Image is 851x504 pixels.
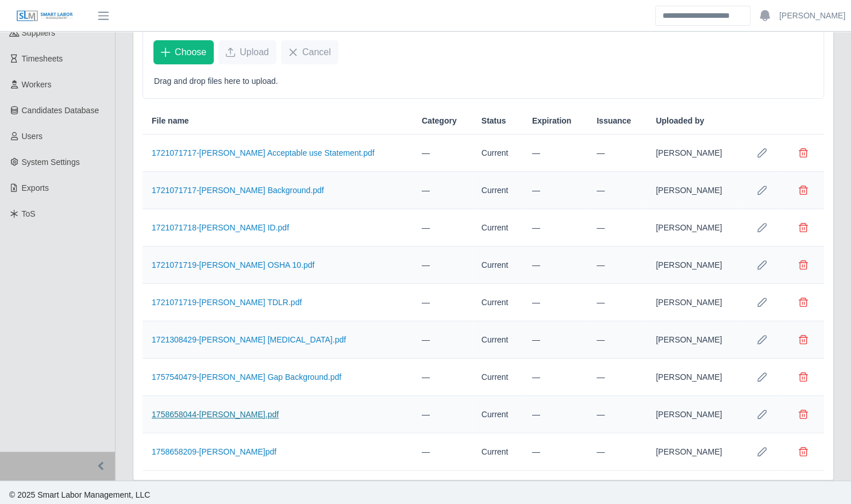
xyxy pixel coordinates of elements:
[587,284,646,321] td: —
[302,45,331,59] span: Cancel
[779,10,845,22] a: [PERSON_NAME]
[413,359,472,396] td: —
[587,396,646,433] td: —
[472,321,523,359] td: Current
[422,115,457,127] span: Category
[750,403,773,426] button: Row Edit
[152,223,289,232] a: 1721071718-[PERSON_NAME] ID.pdf
[656,115,704,127] span: Uploaded by
[472,247,523,284] td: Current
[587,247,646,284] td: —
[792,328,815,351] button: Delete file
[175,45,206,59] span: Choose
[792,141,815,164] button: Delete file
[792,366,815,388] button: Delete file
[587,359,646,396] td: —
[22,132,43,141] span: Users
[523,321,588,359] td: —
[22,80,52,89] span: Workers
[22,54,63,63] span: Timesheets
[750,328,773,351] button: Row Edit
[153,40,214,64] button: Choose
[413,247,472,284] td: —
[587,172,646,209] td: —
[22,183,49,193] span: Exports
[152,410,279,419] a: 1758658044-[PERSON_NAME].pdf
[22,209,36,218] span: ToS
[750,179,773,202] button: Row Edit
[472,209,523,247] td: Current
[523,209,588,247] td: —
[9,490,150,499] span: © 2025 Smart Labor Management, LLC
[792,440,815,463] button: Delete file
[152,115,189,127] span: File name
[413,433,472,471] td: —
[792,403,815,426] button: Delete file
[646,359,741,396] td: [PERSON_NAME]
[152,298,302,307] a: 1721071719-[PERSON_NAME] TDLR.pdf
[587,134,646,172] td: —
[792,179,815,202] button: Delete file
[792,216,815,239] button: Delete file
[596,115,631,127] span: Issuance
[240,45,269,59] span: Upload
[152,260,314,270] a: 1721071719-[PERSON_NAME] OSHA 10.pdf
[655,6,750,26] input: Search
[413,172,472,209] td: —
[152,447,276,456] a: 1758658209-[PERSON_NAME]pdf
[792,253,815,276] button: Delete file
[413,284,472,321] td: —
[646,396,741,433] td: [PERSON_NAME]
[16,10,74,22] img: SLM Logo
[281,40,338,64] button: Cancel
[413,321,472,359] td: —
[413,134,472,172] td: —
[587,433,646,471] td: —
[218,40,276,64] button: Upload
[523,284,588,321] td: —
[152,372,341,382] a: 1757540479-[PERSON_NAME] Gap Background.pdf
[523,247,588,284] td: —
[646,209,741,247] td: [PERSON_NAME]
[472,134,523,172] td: Current
[523,396,588,433] td: —
[532,115,571,127] span: Expiration
[482,115,506,127] span: Status
[523,359,588,396] td: —
[587,209,646,247] td: —
[472,396,523,433] td: Current
[750,440,773,463] button: Row Edit
[152,148,375,157] a: 1721071717-[PERSON_NAME] Acceptable use Statement.pdf
[646,247,741,284] td: [PERSON_NAME]
[750,253,773,276] button: Row Edit
[472,172,523,209] td: Current
[22,28,55,37] span: Suppliers
[792,291,815,314] button: Delete file
[22,157,80,167] span: System Settings
[152,335,346,344] a: 1721308429-[PERSON_NAME] [MEDICAL_DATA].pdf
[154,75,813,87] p: Drag and drop files here to upload.
[646,134,741,172] td: [PERSON_NAME]
[646,433,741,471] td: [PERSON_NAME]
[152,186,324,195] a: 1721071717-[PERSON_NAME] Background.pdf
[472,359,523,396] td: Current
[750,141,773,164] button: Row Edit
[22,106,99,115] span: Candidates Database
[413,209,472,247] td: —
[750,216,773,239] button: Row Edit
[587,321,646,359] td: —
[523,134,588,172] td: —
[523,172,588,209] td: —
[472,433,523,471] td: Current
[750,366,773,388] button: Row Edit
[750,291,773,314] button: Row Edit
[472,284,523,321] td: Current
[523,433,588,471] td: —
[646,172,741,209] td: [PERSON_NAME]
[413,396,472,433] td: —
[646,284,741,321] td: [PERSON_NAME]
[646,321,741,359] td: [PERSON_NAME]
